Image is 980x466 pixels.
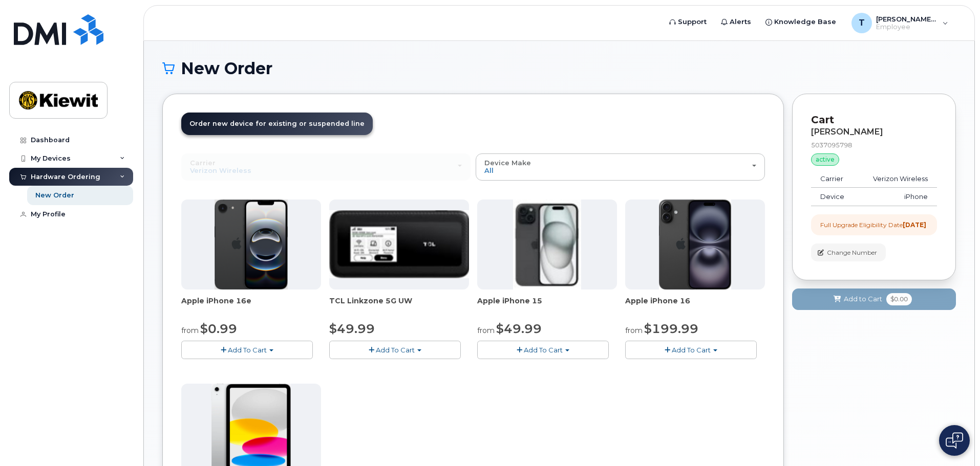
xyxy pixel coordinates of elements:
button: Add To Cart [625,341,757,359]
span: Device Make [484,159,531,167]
img: linkzone5g.png [329,210,469,278]
span: Change Number [827,248,877,257]
span: All [484,166,494,174]
div: Full Upgrade Eligibility Date [820,220,926,229]
button: Change Number [811,243,886,261]
p: Cart [811,113,937,127]
div: 5037095798 [811,141,937,149]
img: iphone_16_plus.png [659,199,731,290]
span: Add To Cart [228,346,267,354]
div: active [811,153,839,166]
td: iPhone [857,188,937,206]
h1: New Order [162,59,956,77]
span: $199.99 [644,321,698,336]
img: iphone15.jpg [513,199,581,290]
div: [PERSON_NAME] [811,127,937,137]
span: $0.99 [200,321,237,336]
td: Device [811,188,857,206]
td: Carrier [811,170,857,188]
span: Order new device for existing or suspended line [189,120,365,127]
button: Add To Cart [181,341,313,359]
div: Apple iPhone 16 [625,296,765,316]
span: Add To Cart [524,346,563,354]
img: iphone16e.png [215,199,288,290]
small: from [181,326,199,335]
span: Add To Cart [672,346,711,354]
span: Add to Cart [844,294,882,304]
small: from [477,326,495,335]
div: Apple iPhone 16e [181,296,321,316]
div: TCL Linkzone 5G UW [329,296,469,316]
span: Add To Cart [376,346,415,354]
button: Add to Cart $0.00 [792,289,956,309]
span: $49.99 [496,321,542,336]
td: Verizon Wireless [857,170,937,188]
span: $49.99 [329,321,375,336]
span: $0.00 [886,293,912,305]
small: from [625,326,643,335]
div: Apple iPhone 15 [477,296,617,316]
button: Device Make All [476,153,765,180]
button: Add To Cart [329,341,461,359]
button: Add To Cart [477,341,609,359]
img: Open chat [946,432,963,449]
strong: [DATE] [903,221,926,229]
